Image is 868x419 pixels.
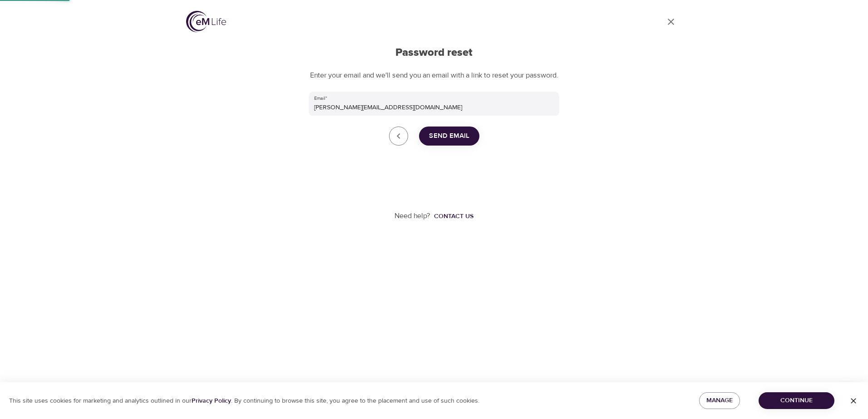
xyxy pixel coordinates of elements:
[430,212,473,221] a: Contact us
[699,392,740,409] button: Manage
[186,11,226,32] img: logo
[395,211,430,221] p: Need help?
[192,397,231,405] a: Privacy Policy
[419,127,479,146] button: Send Email
[706,395,733,406] span: Manage
[759,392,834,409] button: Continue
[766,395,827,406] span: Continue
[434,212,473,221] div: Contact us
[660,11,682,33] a: close
[389,127,408,146] a: close
[309,70,559,81] p: Enter your email and we'll send you an email with a link to reset your password.
[309,46,559,59] h2: Password reset
[429,130,469,142] span: Send Email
